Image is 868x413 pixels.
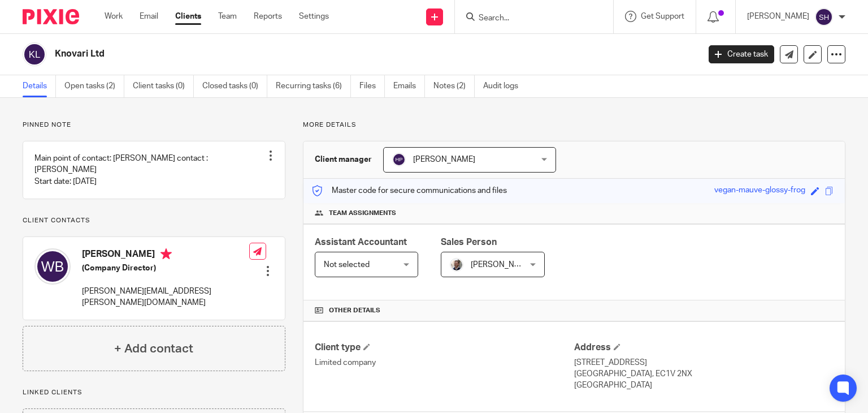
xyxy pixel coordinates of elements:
[105,11,123,22] a: Work
[23,75,56,97] a: Details
[815,8,833,26] img: svg%3E
[23,216,285,225] p: Client contacts
[303,121,845,130] p: More details
[441,238,497,247] span: Sales Person
[324,261,370,269] span: Not selected
[23,9,79,24] img: Pixie
[55,48,565,60] h2: Knovari Ltd
[140,11,158,22] a: Email
[574,357,834,368] p: [STREET_ADDRESS]
[160,248,172,260] i: Primary
[747,11,809,22] p: [PERSON_NAME]
[329,306,380,315] span: Other details
[709,45,774,63] a: Create task
[23,42,46,66] img: svg%3E
[641,12,684,20] span: Get Support
[478,14,579,24] input: Search
[329,209,396,218] span: Team assignments
[471,261,533,269] span: [PERSON_NAME]
[114,340,193,358] h4: + Add contact
[714,184,805,197] div: vegan-mauve-glossy-frog
[218,11,237,22] a: Team
[133,75,194,97] a: Client tasks (0)
[574,342,834,354] h4: Address
[315,238,407,247] span: Assistant Accountant
[574,380,834,391] p: [GEOGRAPHIC_DATA]
[392,153,406,166] img: svg%3E
[413,156,475,164] span: [PERSON_NAME]
[433,75,475,97] a: Notes (2)
[315,154,372,165] h3: Client manager
[315,342,574,354] h4: Client type
[450,258,463,272] img: Matt%20Circle.png
[359,75,385,97] a: Files
[82,263,249,274] h5: (Company Director)
[175,11,201,22] a: Clients
[483,75,527,97] a: Audit logs
[202,75,267,97] a: Closed tasks (0)
[23,388,285,397] p: Linked clients
[276,75,351,97] a: Recurring tasks (6)
[315,357,574,368] p: Limited company
[299,11,329,22] a: Settings
[393,75,425,97] a: Emails
[312,185,507,196] p: Master code for secure communications and files
[23,121,285,130] p: Pinned note
[574,368,834,380] p: [GEOGRAPHIC_DATA], EC1V 2NX
[64,75,124,97] a: Open tasks (2)
[82,286,249,309] p: [PERSON_NAME][EMAIL_ADDRESS][PERSON_NAME][DOMAIN_NAME]
[34,248,71,285] img: svg%3E
[254,11,282,22] a: Reports
[82,248,249,263] h4: [PERSON_NAME]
